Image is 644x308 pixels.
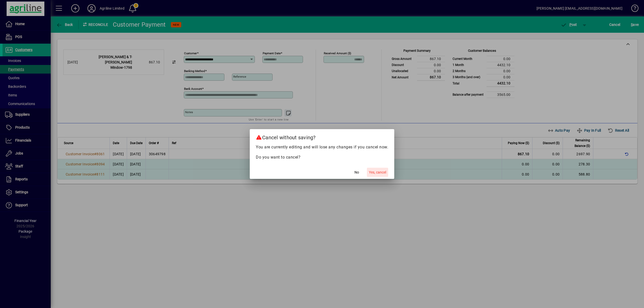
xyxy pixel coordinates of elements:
h2: Cancel without saving? [250,129,394,144]
button: No [349,168,365,177]
p: Do you want to cancel? [256,154,388,160]
span: No [354,170,359,175]
p: You are currently editing and will lose any changes if you cancel now. [256,144,388,150]
span: Yes, cancel [369,170,386,175]
button: Yes, cancel [367,168,388,177]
